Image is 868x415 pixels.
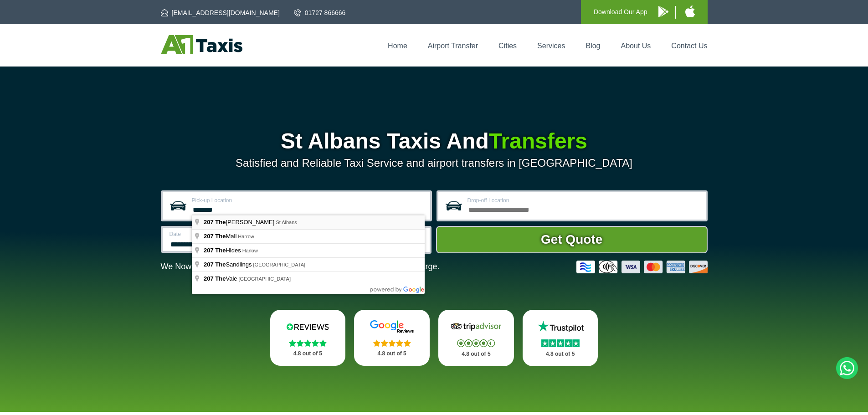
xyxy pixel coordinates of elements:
a: Trustpilot Stars 4.8 out of 5 [523,310,598,366]
a: Blog [586,42,600,50]
span: Harlow [242,248,258,253]
p: 4.8 out of 5 [364,348,420,359]
img: A1 Taxis St Albans LTD [161,35,242,54]
a: Contact Us [671,42,707,50]
h1: St Albans Taxis And [161,130,708,152]
span: The [215,233,226,240]
span: Mall [204,233,238,240]
span: The [215,275,226,282]
a: Home [388,42,407,50]
a: [EMAIL_ADDRESS][DOMAIN_NAME] [161,8,280,17]
p: Download Our App [594,6,647,18]
p: Satisfied and Reliable Taxi Service and airport transfers in [GEOGRAPHIC_DATA] [161,157,708,169]
span: Hides [204,247,242,254]
span: Transfers [489,129,587,153]
span: Sandlings [204,261,253,268]
a: Cities [498,42,517,50]
img: Reviews.io [280,320,335,333]
img: Credit And Debit Cards [576,261,708,273]
span: [GEOGRAPHIC_DATA] [239,276,291,282]
p: 4.8 out of 5 [533,348,588,360]
img: Stars [373,339,411,347]
span: Vale [204,275,239,282]
p: 4.8 out of 5 [280,348,336,359]
img: Stars [541,339,580,347]
span: [GEOGRAPHIC_DATA] [253,262,306,267]
p: 4.8 out of 5 [448,348,504,360]
a: About Us [621,42,651,50]
span: 207 [204,275,214,282]
a: 01727 866666 [294,8,346,17]
span: The [215,261,226,268]
p: We Now Accept Card & Contactless Payment In [161,262,440,272]
label: Drop-off Location [467,198,700,203]
a: Google Stars 4.8 out of 5 [354,310,430,366]
button: Get Quote [436,226,708,253]
span: 207 [204,233,214,240]
img: Stars [457,339,495,347]
img: Tripadvisor [449,320,503,333]
span: The [215,247,226,254]
span: St Albans [276,220,297,225]
img: Trustpilot [533,320,588,333]
span: [PERSON_NAME] [204,219,276,225]
a: Reviews.io Stars 4.8 out of 5 [270,310,346,366]
label: Pick-up Location [192,198,425,203]
img: A1 Taxis iPhone App [685,5,695,17]
span: 207 [204,219,214,225]
span: Harrow [238,234,254,239]
a: Tripadvisor Stars 4.8 out of 5 [438,310,514,366]
span: 207 [204,247,214,254]
span: 207 [204,261,214,268]
img: A1 Taxis Android App [658,6,668,17]
span: The [215,219,226,225]
a: Airport Transfer [428,42,478,50]
label: Date [169,231,287,237]
img: Google [365,320,419,333]
img: Stars [289,339,327,347]
a: Services [537,42,565,50]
